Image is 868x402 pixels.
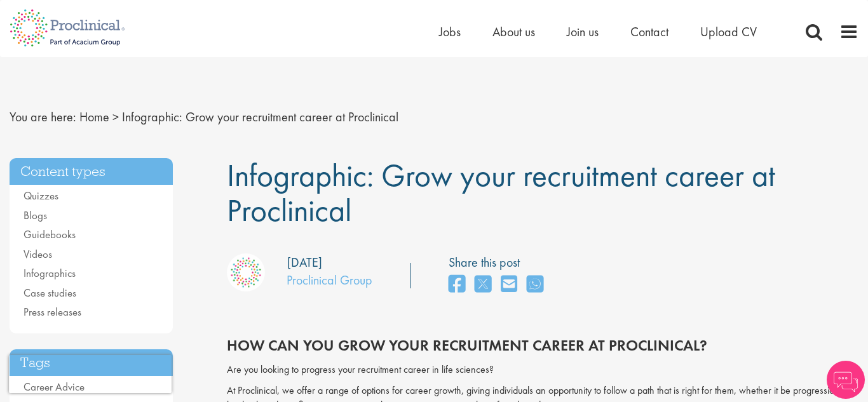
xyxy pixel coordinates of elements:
a: Proclinical Group [287,272,372,288]
h3: Tags [10,349,173,377]
a: Jobs [439,23,461,40]
a: share on email [501,271,517,298]
span: You are here: [10,109,76,125]
iframe: reCAPTCHA [9,355,172,393]
span: HOW Can you grow your recruitment career at proclinical? [227,335,707,355]
a: Join us [567,23,599,40]
a: share on facebook [449,271,465,298]
a: About us [492,23,535,40]
a: Blogs [24,208,47,222]
a: Upload CV [700,23,757,40]
a: Case studies [24,286,76,300]
a: Videos [24,247,52,261]
a: Contact [630,23,668,40]
a: breadcrumb link [79,109,109,125]
span: Are you looking to progress your recruitment career in life sciences? [227,363,494,376]
a: Quizzes [24,189,58,203]
span: > [112,109,119,125]
span: Infographic: Grow your recruitment career at Proclinical [227,155,775,231]
div: [DATE] [287,253,322,272]
a: Guidebooks [24,227,76,241]
a: Press releases [24,305,81,319]
span: Infographic: Grow your recruitment career at Proclinical [122,109,398,125]
a: share on twitter [475,271,491,298]
label: Share this post [449,253,550,272]
h3: Content types [10,158,173,185]
a: Infographics [24,266,76,280]
a: share on whats app [527,271,543,298]
img: Chatbot [827,361,865,399]
img: Proclinical Group [227,253,265,291]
